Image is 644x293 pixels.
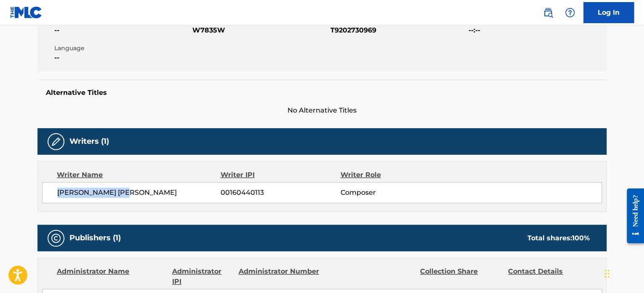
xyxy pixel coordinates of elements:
span: Composer [340,188,449,198]
h5: Writers (1) [69,137,109,146]
span: [PERSON_NAME] [PERSON_NAME] [57,188,221,198]
iframe: Chat Widget [602,253,644,293]
a: Log In [583,2,634,23]
div: Contact Details [508,266,590,287]
img: Publishers [51,233,61,243]
img: MLC Logo [10,6,43,19]
div: Writer Role [340,170,449,180]
div: Writer IPI [221,170,341,180]
div: Collection Share [420,266,502,287]
iframe: Resource Center [620,185,644,247]
div: Total shares: [527,233,590,243]
div: Drag [604,261,609,286]
span: 00160440113 [221,188,340,198]
div: Writer Name [57,170,221,180]
span: No Alternative Titles [37,105,607,116]
span: Language [54,44,190,53]
div: Help [562,4,578,21]
span: -- [54,25,190,35]
img: Writers [51,137,61,147]
span: W7835W [192,25,328,35]
span: T9202730969 [330,25,466,35]
div: Administrator IPI [172,266,232,287]
span: --:-- [468,25,604,35]
span: 100 % [572,234,590,242]
div: Administrator Name [57,266,166,287]
h5: Alternative Titles [46,89,598,97]
img: search [543,8,553,18]
div: Administrator Number [238,266,320,287]
img: help [565,8,575,18]
h5: Publishers (1) [69,233,121,243]
span: -- [54,53,190,63]
a: Public Search [540,4,556,21]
